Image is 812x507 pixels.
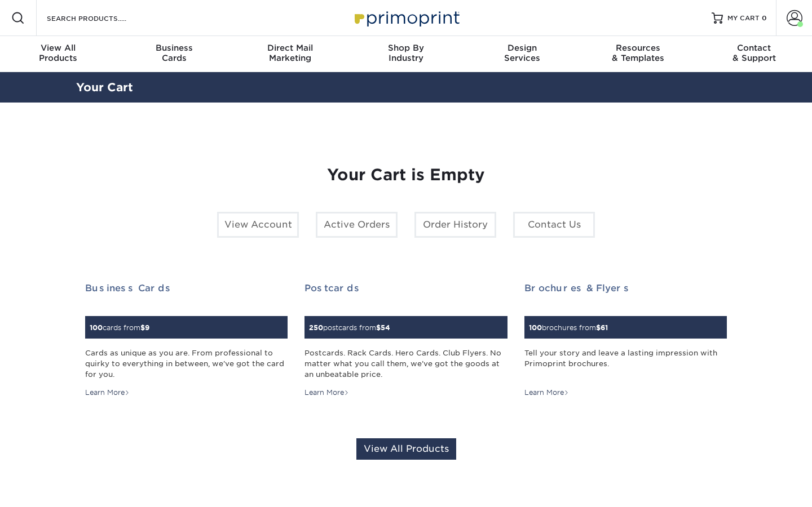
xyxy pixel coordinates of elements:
[464,43,580,53] span: Design
[116,43,232,53] span: Business
[316,212,398,238] a: Active Orders
[414,212,496,238] a: Order History
[524,283,727,293] h2: Brochures & Flyers
[304,348,507,380] div: Postcards. Rack Cards. Hero Cards. Club Flyers. No matter what you call them, we've got the goods...
[529,323,608,332] small: brochures from
[376,323,381,332] span: $
[309,323,390,332] small: postcards from
[116,36,232,72] a: BusinessCards
[85,283,288,293] h2: Business Cards
[309,323,323,332] span: 250
[232,36,348,72] a: Direct MailMarketing
[145,323,149,332] span: 9
[356,438,456,460] a: View All Products
[304,283,507,398] a: Postcards 250postcards from$54 Postcards. Rack Cards. Hero Cards. Club Flyers. No matter what you...
[304,283,507,293] h2: Postcards
[513,212,595,238] a: Contact Us
[524,388,569,398] div: Learn More
[140,323,145,332] span: $
[85,283,288,398] a: Business Cards 100cards from$9 Cards as unique as you are. From professional to quirky to everyth...
[348,36,464,72] a: Shop ByIndustry
[90,323,103,332] span: 100
[762,14,767,22] span: 0
[116,43,232,63] div: Cards
[232,43,348,63] div: Marketing
[46,11,156,25] input: SEARCH PRODUCTS.....
[348,43,464,53] span: Shop By
[580,36,696,72] a: Resources& Templates
[90,323,149,332] small: cards from
[85,348,288,380] div: Cards as unique as you are. From professional to quirky to everything in between, we've got the c...
[524,348,727,380] div: Tell your story and leave a lasting impression with Primoprint brochures.
[381,323,390,332] span: 54
[524,283,727,398] a: Brochures & Flyers 100brochures from$61 Tell your story and leave a lasting impression with Primo...
[529,323,542,332] span: 100
[350,6,462,30] img: Primoprint
[580,43,696,63] div: & Templates
[727,14,760,23] span: MY CART
[580,43,696,53] span: Resources
[696,43,812,53] span: Contact
[596,323,601,332] span: $
[696,43,812,63] div: & Support
[464,36,580,72] a: DesignServices
[232,43,348,53] span: Direct Mail
[464,43,580,63] div: Services
[217,212,299,238] a: View Account
[76,81,133,94] a: Your Cart
[85,166,727,185] h1: Your Cart is Empty
[696,36,812,72] a: Contact& Support
[348,43,464,63] div: Industry
[85,388,130,398] div: Learn More
[304,388,349,398] div: Learn More
[601,323,608,332] span: 61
